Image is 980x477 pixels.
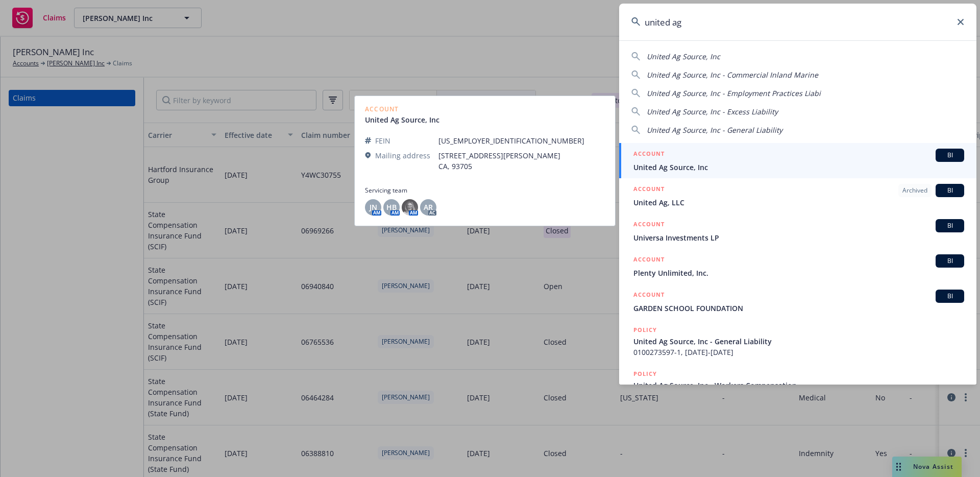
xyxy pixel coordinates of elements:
a: ACCOUNTArchivedBIUnited Ag, LLC [619,178,976,213]
h5: POLICY [633,325,657,335]
input: Search... [619,4,976,40]
h5: POLICY [633,369,657,379]
h5: ACCOUNT [633,290,665,302]
span: BI [940,256,960,266]
span: United Ag, LLC [633,197,964,208]
a: ACCOUNTBIPlenty Unlimited, Inc. [619,249,976,284]
a: ACCOUNTBIUnited Ag Source, Inc [619,143,976,178]
a: POLICYUnited Ag Source, Inc - Workers Compensation [619,363,976,407]
h5: ACCOUNT [633,184,665,196]
span: BI [940,151,960,160]
span: United Ag Source, Inc - Excess Liability [647,107,778,116]
span: United Ag Source, Inc - Workers Compensation [633,380,964,391]
span: United Ag Source, Inc [633,162,964,173]
span: GARDEN SCHOOL FOUNDATION [633,303,964,314]
span: 0100273597-1, [DATE]-[DATE] [633,347,964,357]
a: ACCOUNTBIUniversa Investments LP [619,213,976,249]
span: Plenty Unlimited, Inc. [633,268,964,278]
h5: ACCOUNT [633,254,665,267]
span: United Ag Source, Inc - Commercial Inland Marine [647,70,818,80]
span: United Ag Source, Inc - General Liability [633,336,964,347]
a: POLICYUnited Ag Source, Inc - General Liability0100273597-1, [DATE]-[DATE] [619,319,976,363]
a: ACCOUNTBIGARDEN SCHOOL FOUNDATION [619,284,976,319]
span: BI [940,292,960,301]
span: Archived [902,186,927,195]
span: United Ag Source, Inc - General Liability [647,125,782,135]
h5: ACCOUNT [633,149,665,161]
span: BI [940,186,960,195]
span: United Ag Source, Inc [647,52,720,61]
span: Universa Investments LP [633,232,964,243]
h5: ACCOUNT [633,219,665,231]
span: United Ag Source, Inc - Employment Practices Liabi [647,88,821,98]
span: BI [940,221,960,230]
